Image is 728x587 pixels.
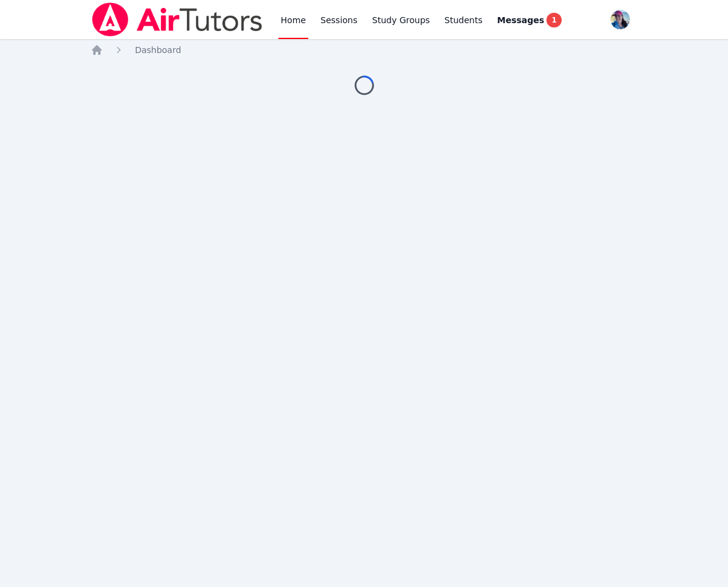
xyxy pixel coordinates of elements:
a: Dashboard [135,44,181,56]
img: Air Tutors [91,2,263,37]
span: Messages [497,14,544,26]
nav: Breadcrumb [91,44,637,56]
span: 1 [546,13,561,27]
span: Dashboard [135,45,181,55]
